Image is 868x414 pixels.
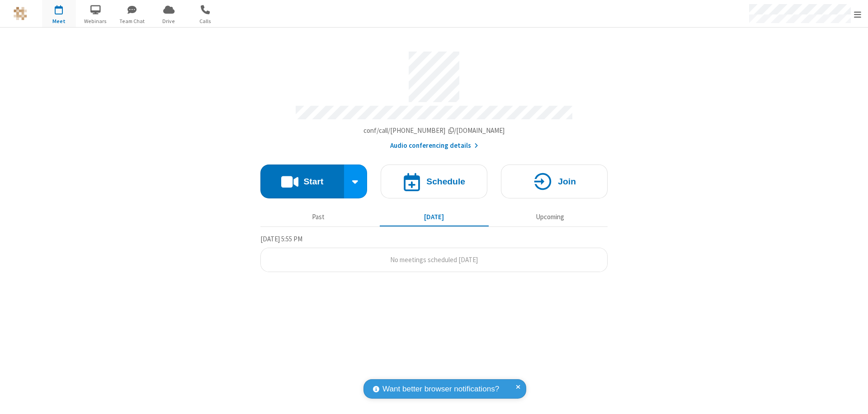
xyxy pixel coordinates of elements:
[14,7,27,20] img: QA Selenium DO NOT DELETE OR CHANGE
[260,234,608,273] section: Today's Meetings
[426,177,465,186] h4: Schedule
[42,17,76,25] span: Meet
[260,235,302,243] span: [DATE] 5:55 PM
[363,126,505,135] span: Copy my meeting room link
[344,165,368,198] div: Start conference options
[495,208,604,226] button: Upcoming
[390,255,478,264] span: No meetings scheduled [DATE]
[558,177,576,186] h4: Join
[845,390,861,408] iframe: Chat
[260,45,608,151] section: Account details
[260,165,344,198] button: Start
[152,17,186,25] span: Drive
[380,208,489,226] button: [DATE]
[264,208,373,226] button: Past
[189,17,222,25] span: Calls
[382,383,499,395] span: Want better browser notifications?
[303,177,323,186] h4: Start
[501,165,608,198] button: Join
[390,141,478,151] button: Audio conferencing details
[363,126,505,136] button: Copy my meeting room linkCopy my meeting room link
[115,17,149,25] span: Team Chat
[79,17,113,25] span: Webinars
[381,165,487,198] button: Schedule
